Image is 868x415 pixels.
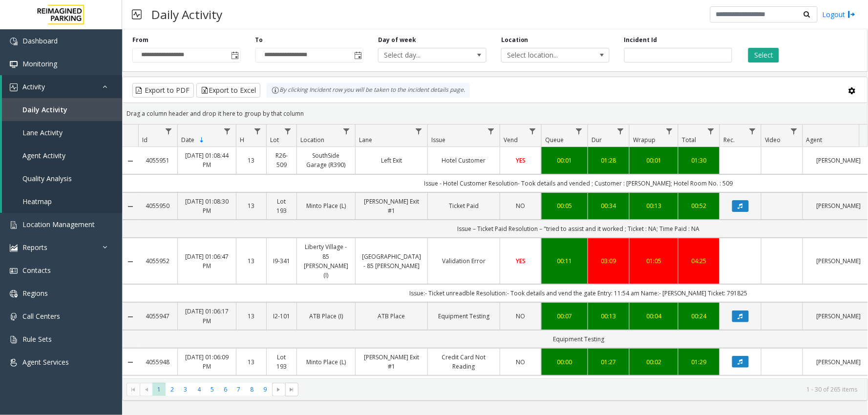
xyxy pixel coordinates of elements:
[434,201,494,210] a: Ticket Paid
[258,383,272,396] span: Page 9
[502,48,588,62] span: Select location...
[242,156,260,165] a: 13
[746,124,759,138] a: Rec. Filter Menu
[206,383,219,396] span: Page 5
[273,151,291,169] a: R26-509
[592,136,602,144] span: Dur
[663,124,676,138] a: Wrapup Filter Menu
[635,357,672,367] a: 00:02
[379,48,465,62] span: Select day...
[635,201,672,210] a: 00:13
[434,353,494,371] a: Credit Card Not Reading
[285,383,298,396] span: Go to the last page
[787,124,801,138] a: Video Filter Menu
[245,383,258,396] span: Page 8
[275,386,283,394] span: Go to the next page
[516,202,526,210] span: NO
[594,311,623,321] div: 00:13
[501,36,529,44] label: Location
[361,197,422,215] a: [PERSON_NAME] Exit #1
[144,201,171,210] a: 4055950
[723,136,735,144] span: Rec.
[267,83,470,98] div: By clicking Incident row you will be taken to the incident details page.
[548,357,582,367] a: 00:00
[516,257,526,265] span: YES
[548,156,582,165] a: 00:01
[242,357,260,367] a: 13
[196,83,260,98] button: Export to Excel
[378,36,416,44] label: Day of week
[221,124,234,138] a: Date Filter Menu
[361,353,422,371] a: [PERSON_NAME] Exit #1
[22,289,48,298] span: Regions
[242,256,260,266] a: 13
[548,256,582,266] a: 00:11
[22,220,95,229] span: Location Management
[823,9,856,20] a: Logout
[548,311,582,321] a: 00:07
[142,136,148,144] span: Id
[434,311,494,321] a: Equipment Testing
[22,151,65,160] span: Agent Activity
[303,151,349,169] a: SouthSide Garage (R390)
[123,358,138,366] a: Collapse Details
[242,201,260,210] a: 13
[132,36,148,44] label: From
[147,2,227,26] h3: Daily Activity
[412,124,425,138] a: Lane Filter Menu
[352,48,363,62] span: Toggle popup
[765,136,781,144] span: Video
[198,136,206,144] span: Sortable
[2,121,122,144] a: Lane Activity
[624,36,657,44] label: Incident Id
[2,98,122,121] a: Daily Activity
[633,136,656,144] span: Wrapup
[516,156,526,165] span: YES
[192,383,206,396] span: Page 4
[273,197,291,215] a: Lot 193
[506,256,535,266] a: YES
[635,256,672,266] a: 01:05
[123,105,868,122] div: Drag a column header and drop it here to group by that column
[181,136,194,144] span: Date
[22,82,45,91] span: Activity
[184,252,230,270] a: [DATE] 01:06:47 PM
[303,311,349,321] a: ATB Place (I)
[545,136,564,144] span: Queue
[304,385,858,394] kendo-pager-info: 1 - 30 of 265 items
[704,124,718,138] a: Total Filter Menu
[10,83,18,91] img: 'icon'
[526,124,539,138] a: Vend Filter Menu
[242,311,260,321] a: 13
[682,136,696,144] span: Total
[684,201,714,210] div: 00:52
[506,357,535,367] a: NO
[22,128,63,137] span: Lane Activity
[144,357,171,367] a: 4055948
[516,312,526,320] span: NO
[123,313,138,321] a: Collapse Details
[270,136,279,144] span: Lot
[506,311,535,321] a: NO
[806,136,823,144] span: Agent
[10,244,18,252] img: 'icon'
[506,201,535,210] a: NO
[684,311,714,321] div: 00:24
[184,151,230,169] a: [DATE] 01:08:44 PM
[22,105,67,114] span: Daily Activity
[152,383,166,396] span: Page 1
[184,307,230,325] a: [DATE] 01:06:17 PM
[2,190,122,213] a: Heatmap
[361,311,422,321] a: ATB Place
[273,256,291,266] a: I9-341
[594,201,623,210] div: 00:34
[166,383,179,396] span: Page 2
[684,357,714,367] a: 01:29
